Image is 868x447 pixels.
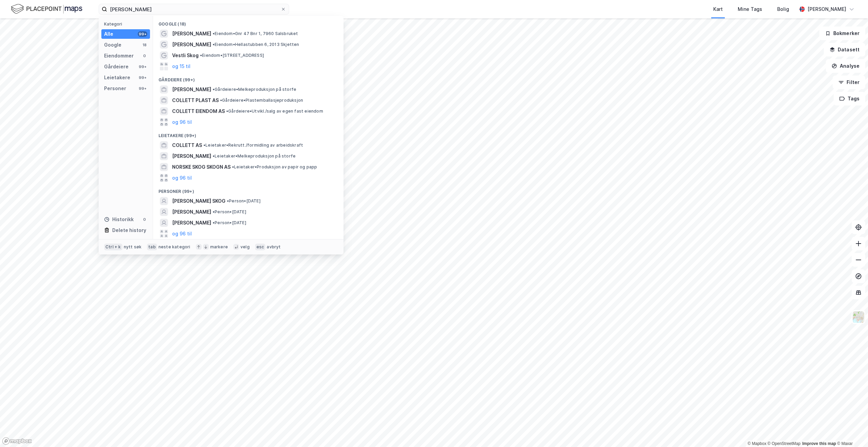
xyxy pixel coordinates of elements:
span: Person • [DATE] [213,209,246,215]
span: [PERSON_NAME] SKOG [172,197,226,205]
div: 0 [142,217,147,222]
span: • [232,164,234,169]
button: Tags [834,92,865,105]
div: markere [210,244,228,250]
div: Kategori [104,21,150,27]
span: Gårdeiere • Plastemballasjeproduksjon [220,98,303,103]
div: esc [255,244,266,250]
div: Kart [713,5,723,13]
div: Leietakere (99+) [153,128,344,140]
span: [PERSON_NAME] [172,40,211,49]
div: Delete history [112,226,146,234]
div: Personer (99+) [153,183,344,196]
button: og 96 til [172,230,192,238]
a: OpenStreetMap [768,441,801,446]
span: • [213,31,215,36]
span: • [213,209,215,214]
span: • [213,153,215,159]
div: 0 [142,53,147,59]
span: • [213,87,215,92]
span: • [227,198,229,203]
img: logo.f888ab2527a4732fd821a326f86c7f29.svg [11,3,82,15]
div: Mine Tags [738,5,762,13]
span: • [200,53,202,58]
span: Eiendom • Hellastubben 6, 2013 Skjetten [213,42,299,47]
button: og 96 til [172,118,192,126]
img: Z [852,311,865,324]
span: NORSKE SKOG SKOGN AS [172,163,231,171]
div: 99+ [138,31,147,37]
div: [PERSON_NAME] [807,5,846,13]
div: 18 [142,42,147,48]
div: 99+ [138,86,147,91]
div: Gårdeiere [104,63,129,71]
span: [PERSON_NAME] [172,208,211,216]
a: Improve this map [802,441,836,446]
div: Historikk [104,215,134,223]
div: 99+ [138,75,147,80]
div: Gårdeiere (99+) [153,72,344,84]
div: neste kategori [158,244,190,250]
div: Bolig [777,5,789,13]
div: Ctrl + k [104,244,122,250]
span: Leietaker • Melkeproduksjon på storfe [213,153,296,159]
button: Datasett [824,43,865,56]
div: 99+ [138,64,147,69]
span: Vestli Skog [172,51,199,60]
div: Leietakere [104,73,130,82]
span: Person • [DATE] [213,220,246,226]
span: COLLETT PLAST AS [172,96,219,104]
span: COLLETT AS [172,141,202,149]
span: Gårdeiere • Utvikl./salg av egen fast eiendom [226,109,323,114]
button: Filter [833,76,865,89]
div: Google (18) [153,16,344,28]
button: og 15 til [172,62,190,70]
span: COLLETT EIENDOM AS [172,107,225,115]
button: og 96 til [172,174,192,182]
span: • [213,42,215,47]
div: Alle [104,30,113,38]
iframe: Chat Widget [834,414,868,447]
span: [PERSON_NAME] [172,219,211,227]
div: nytt søk [124,244,142,250]
span: Leietaker • Produksjon av papir og papp [232,164,317,170]
span: • [203,143,205,148]
span: • [226,109,228,114]
a: Mapbox [748,441,766,446]
span: Leietaker • Rekrutt./formidling av arbeidskraft [203,143,303,148]
button: Analyse [826,59,865,73]
div: Eiendommer [104,52,134,60]
div: Google [104,41,121,49]
div: tab [147,244,157,250]
span: • [220,98,222,103]
input: Søk på adresse, matrikkel, gårdeiere, leietakere eller personer [107,4,281,14]
span: Eiendom • Gnr 47 Bnr 1, 7960 Salsbruket [213,31,298,36]
div: Personer [104,84,126,93]
span: Eiendom • [STREET_ADDRESS] [200,53,264,58]
span: Gårdeiere • Melkeproduksjon på storfe [213,87,296,92]
a: Mapbox homepage [2,437,32,445]
span: [PERSON_NAME] [172,152,211,160]
span: • [213,220,215,225]
span: [PERSON_NAME] [172,30,211,38]
div: velg [240,244,250,250]
span: [PERSON_NAME] [172,85,211,94]
div: avbryt [267,244,281,250]
span: Person • [DATE] [227,198,261,204]
button: Bokmerker [819,27,865,40]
